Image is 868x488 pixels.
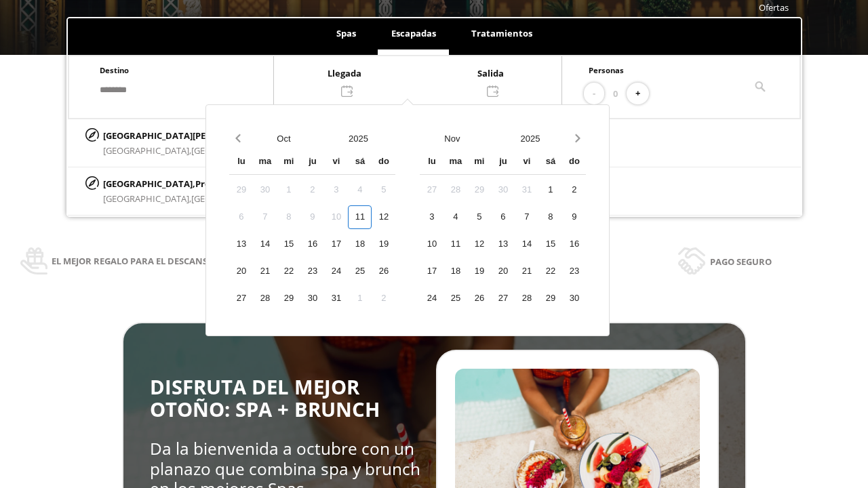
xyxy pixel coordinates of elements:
div: 30 [300,287,324,310]
span: Personas [589,65,624,75]
div: 29 [467,178,491,202]
span: DISFRUTA DEL MEJOR OTOÑO: SPA + BRUNCH [150,373,380,423]
button: Open years overlay [321,127,395,150]
div: 28 [253,287,277,310]
div: mi [277,150,300,174]
div: 2 [372,287,395,310]
span: Tratamientos [471,27,532,39]
div: 2 [300,178,324,202]
div: 3 [420,205,443,229]
div: ma [253,150,277,174]
div: 2 [562,178,586,202]
div: 31 [515,178,538,202]
div: 22 [538,260,562,283]
div: 31 [324,287,348,310]
div: 13 [491,232,515,256]
span: [GEOGRAPHIC_DATA], [103,144,191,157]
div: 25 [348,260,372,283]
div: 10 [420,232,443,256]
span: [GEOGRAPHIC_DATA] [191,144,277,157]
div: 24 [420,287,443,310]
div: 15 [277,232,300,256]
div: 23 [300,260,324,283]
button: - [584,83,604,105]
div: 16 [562,232,586,256]
span: [GEOGRAPHIC_DATA], [103,192,191,205]
span: Provincia [195,178,237,190]
div: 26 [372,260,395,283]
div: 11 [443,232,467,256]
div: 30 [253,178,277,202]
button: Next month [569,127,586,150]
div: lu [420,150,443,174]
div: sá [348,150,372,174]
div: ju [491,150,515,174]
div: 9 [562,205,586,229]
div: 28 [443,178,467,202]
div: 8 [538,205,562,229]
span: Escapadas [391,27,436,39]
span: 0 [613,86,618,101]
button: + [627,83,649,105]
div: 29 [277,287,300,310]
button: Open months overlay [246,127,321,150]
div: 26 [467,287,491,310]
div: 28 [515,287,538,310]
div: 29 [538,287,562,310]
div: 21 [253,260,277,283]
div: 7 [253,205,277,229]
div: 18 [348,232,372,256]
div: 30 [562,287,586,310]
div: Calendar wrapper [420,150,586,310]
div: 17 [324,232,348,256]
span: Destino [100,65,129,75]
div: 14 [253,232,277,256]
span: Spas [336,27,356,39]
div: vi [515,150,538,174]
div: 5 [467,205,491,229]
div: vi [324,150,348,174]
div: ju [300,150,324,174]
div: 9 [300,205,324,229]
button: Open years overlay [491,127,569,150]
div: 13 [229,232,253,256]
div: 12 [467,232,491,256]
span: [GEOGRAPHIC_DATA] [191,192,277,205]
button: Previous month [229,127,246,150]
div: 27 [491,287,515,310]
span: Pago seguro [710,254,772,269]
div: 19 [467,260,491,283]
div: 27 [420,178,443,202]
div: Calendar days [420,178,586,310]
div: 30 [491,178,515,202]
div: 20 [229,260,253,283]
div: Calendar days [229,178,395,310]
div: 4 [348,178,372,202]
div: 18 [443,260,467,283]
div: 8 [277,205,300,229]
p: [GEOGRAPHIC_DATA][PERSON_NAME], [103,128,296,143]
div: 15 [538,232,562,256]
div: 20 [491,260,515,283]
div: 17 [420,260,443,283]
div: 19 [372,232,395,256]
div: 22 [277,260,300,283]
div: 24 [324,260,348,283]
div: 12 [372,205,395,229]
div: 6 [491,205,515,229]
div: 6 [229,205,253,229]
div: do [372,150,395,174]
div: 3 [324,178,348,202]
div: 10 [324,205,348,229]
div: 14 [515,232,538,256]
div: 29 [229,178,253,202]
div: 11 [348,205,372,229]
div: do [562,150,586,174]
div: 5 [372,178,395,202]
div: 23 [562,260,586,283]
button: Open months overlay [413,127,491,150]
span: El mejor regalo para el descanso y la salud [52,253,266,268]
div: 27 [229,287,253,310]
p: [GEOGRAPHIC_DATA], [103,176,277,191]
div: Calendar wrapper [229,150,395,310]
